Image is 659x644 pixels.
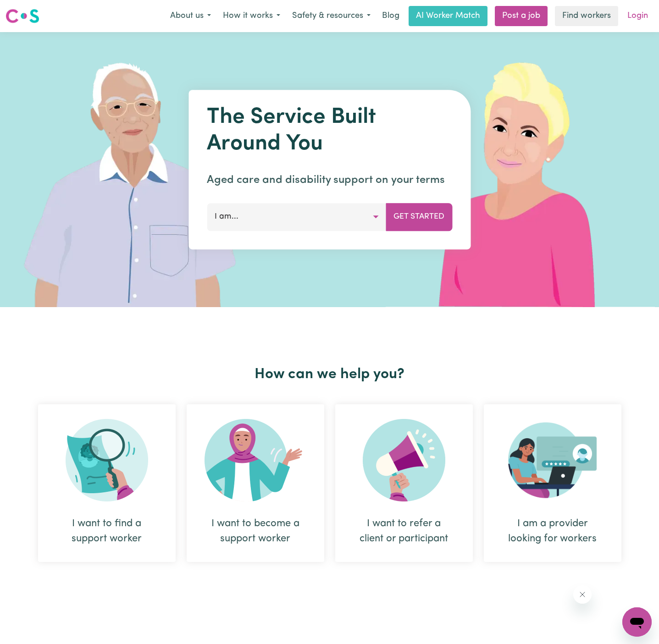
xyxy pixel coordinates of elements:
[622,6,653,26] a: Login
[207,172,452,188] p: Aged care and disability support on your terms
[33,366,627,383] h2: How can we help you?
[286,6,377,26] button: Safety & resources
[6,8,39,24] img: Careseekers logo
[573,585,592,604] iframe: Close message
[6,6,39,27] a: Careseekers logo
[363,419,445,501] img: Refer
[377,6,405,26] a: Blog
[187,404,324,562] div: I want to become a support worker
[409,6,487,26] a: AI Worker Match
[335,404,473,562] div: I want to refer a client or participant
[205,419,306,501] img: Become Worker
[6,6,55,14] span: Need any help?
[622,607,652,637] iframe: Button to launch messaging window
[508,419,597,501] img: Provider
[484,404,621,562] div: I am a provider looking for workers
[386,203,452,231] button: Get Started
[60,516,154,546] div: I want to find a support worker
[555,6,618,26] a: Find workers
[495,6,548,26] a: Post a job
[164,6,217,26] button: About us
[506,516,599,546] div: I am a provider looking for workers
[217,6,286,26] button: How it works
[207,203,386,231] button: I am...
[38,404,176,562] div: I want to find a support worker
[66,419,148,501] img: Search
[357,516,451,546] div: I want to refer a client or participant
[209,516,302,546] div: I want to become a support worker
[207,105,452,157] h1: The Service Built Around You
